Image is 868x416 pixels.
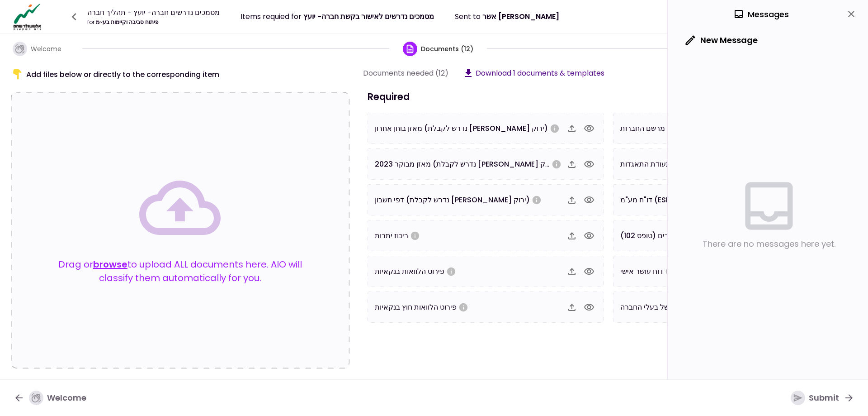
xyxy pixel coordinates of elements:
span: נסח מפורט מרשם החברות [620,123,700,134]
button: New Message [679,29,765,52]
div: מסמכים נדרשים חברה- יועץ - תהליך חברה [87,7,220,18]
span: ריכוז יתרות [375,230,408,241]
div: Welcome [29,391,86,405]
div: Messages [733,8,789,20]
p: Drag or to upload ALL documents here. AIO will classify them automatically for you. [47,258,313,285]
img: Logo [11,3,44,31]
span: Documents (12) [421,44,473,53]
span: תעודת התאגדות [620,159,671,169]
span: דו"ח ביטוח לאומי עובדים (טופס 102) [620,230,732,241]
span: דפי חשבון (נדרש לקבלת [PERSON_NAME] ירוק) [375,195,530,205]
div: There are no messages here yet. [703,238,835,250]
div: Add files below or directly to the corresponding item [11,67,349,81]
div: Items requied for [241,11,434,22]
span: דוח עושר אישי [620,266,663,277]
svg: אנא העלו מאזן מבוקר לשנה 2023 [552,159,561,169]
svg: אנא העלו דפי חשבון ל3 חודשים האחרונים לכל החשבונות בנק [532,195,542,205]
span: מסמכים נדרשים לאישור בקשת חברה- יועץ [303,11,434,22]
span: מאזן בוחן אחרון (נדרש לקבלת [PERSON_NAME] ירוק) [375,123,548,134]
svg: אנא העלו פרוט הלוואות חוץ בנקאיות של החברה [458,302,468,312]
svg: במידה ונערכת הנהלת חשבונות כפולה בלבד [550,124,560,134]
svg: אנא העלו פרוט הלוואות מהבנקים [446,267,456,277]
button: Download 1 documents & templates [463,67,604,79]
span: Welcome [31,44,61,53]
button: Submit [783,386,862,410]
button: close [844,6,859,22]
svg: אנא העלו ריכוז יתרות עדכני בבנקים, בחברות אשראי חוץ בנקאיות ובחברות כרטיסי אשראי [410,231,420,241]
h3: Required [363,90,854,104]
div: Sent to [455,11,559,22]
span: מאזן מבוקר 2023 (נדרש לקבלת [PERSON_NAME] ירוק) [375,159,557,169]
button: Welcome [5,34,69,63]
span: for [87,18,94,26]
div: Submit [791,391,839,405]
span: תעודות זהות של בעלי החברה [620,302,709,312]
button: browse [93,258,127,271]
span: פירוט הלוואות חוץ בנקאיות [375,302,457,312]
span: פירוט הלוואות בנקאיות [375,266,444,277]
span: אשר [PERSON_NAME] [482,11,559,22]
div: Documents needed (12) [363,67,448,79]
span: דו"ח מע"מ (ESNA) [620,195,679,205]
div: פיתוח סביבה וקיימות בע~מ [87,18,220,26]
svg: אנא הורידו את הטופס מלמעלה. יש למלא ולהחזיר חתום על ידי הבעלים [665,267,675,277]
button: Documents (12) [403,34,473,63]
button: Welcome [6,386,94,410]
